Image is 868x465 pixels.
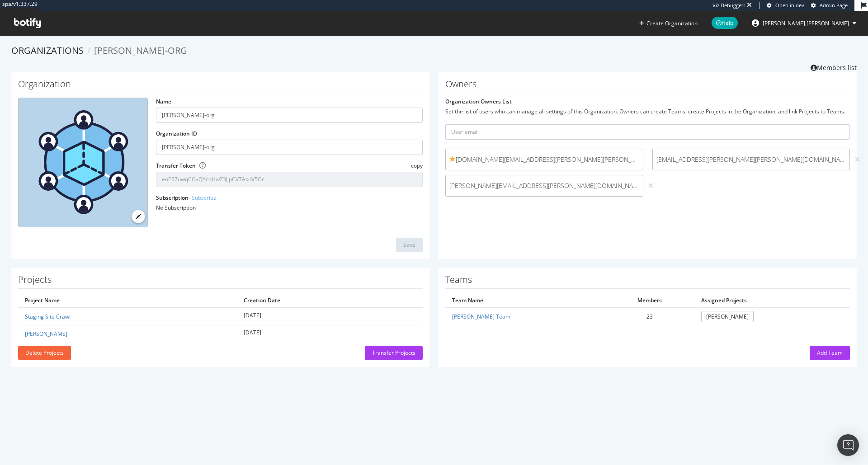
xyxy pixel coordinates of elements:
[811,2,848,9] a: Admin Page
[656,155,846,164] span: [EMAIL_ADDRESS][PERSON_NAME][PERSON_NAME][DOMAIN_NAME]
[445,124,850,140] input: User email
[156,108,423,123] input: name
[445,98,512,105] label: Organization Owners List
[25,313,71,320] a: Staging Site Crawl
[639,19,698,28] button: Create Organization
[11,44,857,57] ol: breadcrumbs
[25,330,67,338] a: [PERSON_NAME]
[712,2,745,9] div: Viz Debugger:
[820,2,848,9] span: Admin Page
[445,275,850,289] h1: Teams
[763,19,849,27] span: estelle.martin
[25,349,64,357] div: Delete Projects
[694,293,850,308] th: Assigned Projects
[745,16,863,30] button: [PERSON_NAME].[PERSON_NAME]
[701,311,754,322] a: [PERSON_NAME]
[452,313,510,320] a: [PERSON_NAME] Team
[18,346,71,360] button: Delete Projects
[94,44,187,56] span: [PERSON_NAME]-org
[775,2,804,9] span: Open in dev
[18,349,71,357] a: Delete Projects
[811,61,857,72] a: Members list
[237,308,423,325] td: [DATE]
[817,349,843,357] div: Add Team
[365,349,423,357] a: Transfer Projects
[156,162,196,169] label: Transfer Token
[810,346,850,360] button: Add Team
[837,434,859,456] div: Open Intercom Messenger
[365,346,423,360] button: Transfer Projects
[11,44,84,56] a: Organizations
[372,349,415,357] div: Transfer Projects
[605,308,694,325] td: 23
[18,293,237,308] th: Project Name
[449,181,639,190] span: [PERSON_NAME][EMAIL_ADDRESS][PERSON_NAME][DOMAIN_NAME]
[156,140,423,155] input: Organization ID
[156,194,217,202] label: Subscription
[605,293,694,308] th: Members
[445,108,850,115] div: Set the list of users who can manage all settings of this Organization. Owners can create Teams, ...
[156,130,197,137] label: Organization ID
[712,17,738,29] span: Help
[156,204,423,211] div: No Subscription
[189,194,217,202] a: - Subscribe
[810,349,850,357] a: Add Team
[237,325,423,342] td: [DATE]
[411,162,423,169] span: copy
[767,2,804,9] a: Open in dev
[396,238,423,252] button: Save
[18,79,423,93] h1: Organization
[445,79,850,93] h1: Owners
[18,275,423,289] h1: Projects
[449,155,639,164] span: [DOMAIN_NAME][EMAIL_ADDRESS][PERSON_NAME][PERSON_NAME][DOMAIN_NAME]
[403,241,415,249] div: Save
[445,293,605,308] th: Team Name
[156,98,171,105] label: Name
[237,293,423,308] th: Creation Date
